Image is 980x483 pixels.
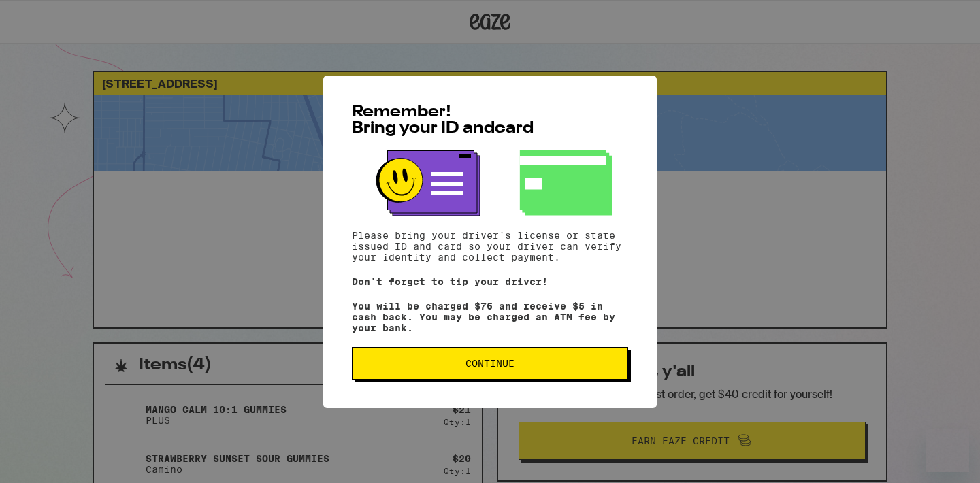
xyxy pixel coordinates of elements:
[352,104,534,137] span: Remember! Bring your ID and card
[352,347,628,380] button: Continue
[352,276,628,287] p: Don't forget to tip your driver!
[465,359,514,368] span: Continue
[352,230,628,263] p: Please bring your driver's license or state issued ID and card so your driver can verify your ide...
[352,301,628,333] p: You will be charged $76 and receive $5 in cash back. You may be charged an ATM fee by your bank.
[926,429,969,472] iframe: Button to launch messaging window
